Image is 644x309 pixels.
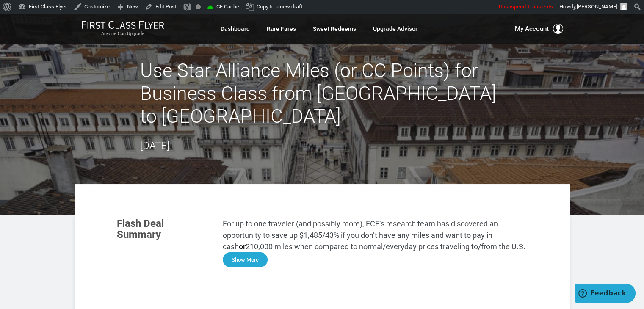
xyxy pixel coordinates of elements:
[81,20,164,37] a: First Class FlyerAnyone Can Upgrade
[221,21,250,36] a: Dashboard
[239,242,246,251] strong: or
[267,21,296,36] a: Rare Fares
[499,3,553,10] span: Unsuspend Transients
[223,252,268,267] button: Show More
[81,20,164,29] img: First Class Flyer
[313,21,356,36] a: Sweet Redeems
[575,284,636,305] iframe: Opens a widget where you can find more information
[515,24,563,34] button: My Account
[140,140,169,152] time: [DATE]
[140,59,504,128] h2: Use Star Alliance Miles (or CC Points) for Business Class from [GEOGRAPHIC_DATA] to [GEOGRAPHIC_D...
[515,24,549,34] span: My Account
[373,21,417,36] a: Upgrade Advisor
[577,3,617,10] span: [PERSON_NAME]
[117,218,210,240] h3: Flash Deal Summary
[81,31,164,37] small: Anyone Can Upgrade
[223,218,528,252] p: For up to one traveler (and possibly more), FCF’s research team has discovered an opportunity to ...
